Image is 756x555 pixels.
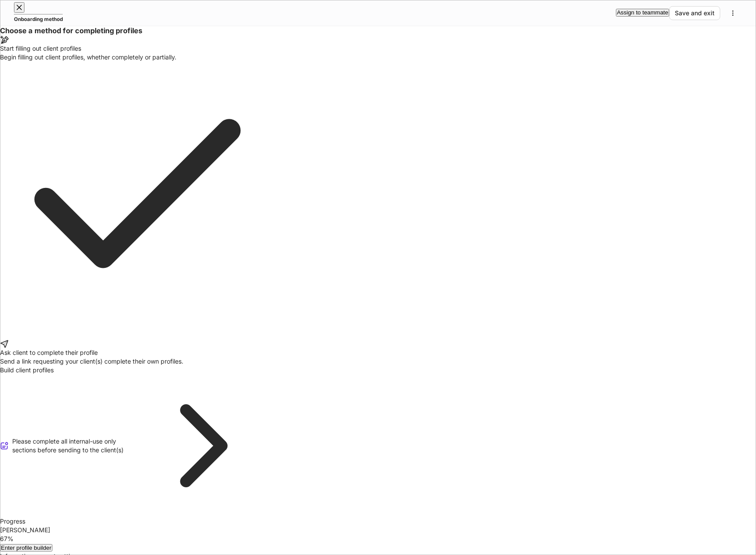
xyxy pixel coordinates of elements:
h5: Onboarding method [14,15,63,24]
button: Assign to teammate [616,9,669,16]
div: Save and exit [675,10,715,16]
div: Assign to teammate [617,10,668,15]
div: Enter profile builder [1,545,52,551]
button: Save and exit [669,6,720,20]
div: Please complete all internal-use only sections before sending to the client(s) [12,437,126,454]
